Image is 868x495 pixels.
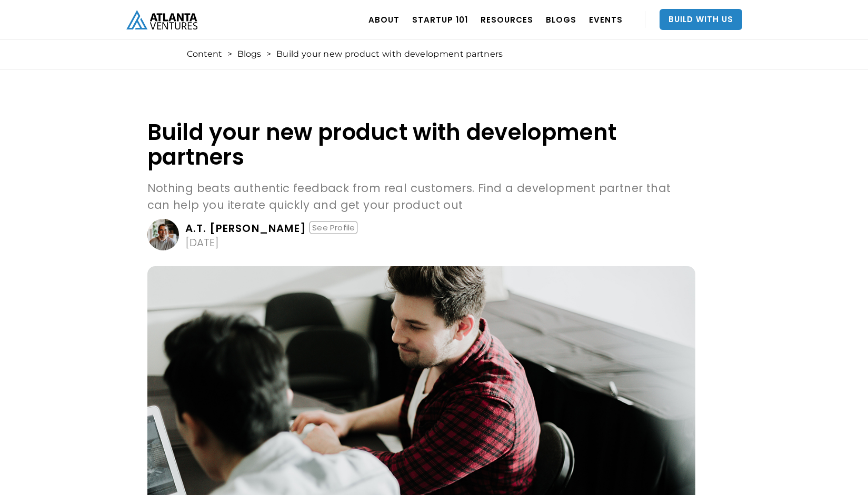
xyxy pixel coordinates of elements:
a: BLOGS [546,5,576,34]
a: Blogs [237,49,261,59]
div: A.T. [PERSON_NAME] [185,223,307,234]
div: > [266,49,271,59]
a: Startup 101 [412,5,468,34]
a: ABOUT [368,5,400,34]
div: Build your new product with development partners [276,49,503,59]
a: RESOURCES [481,5,533,34]
a: Content [187,49,222,59]
a: A.T. [PERSON_NAME]See Profile[DATE] [147,219,695,250]
div: [DATE] [185,237,219,248]
div: See Profile [310,221,357,234]
div: > [227,49,232,59]
p: Nothing beats authentic feedback from real customers. Find a development partner that can help yo... [147,180,695,214]
h1: Build your new product with development partners [147,120,695,169]
a: Build With Us [660,9,742,30]
a: EVENTS [589,5,623,34]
